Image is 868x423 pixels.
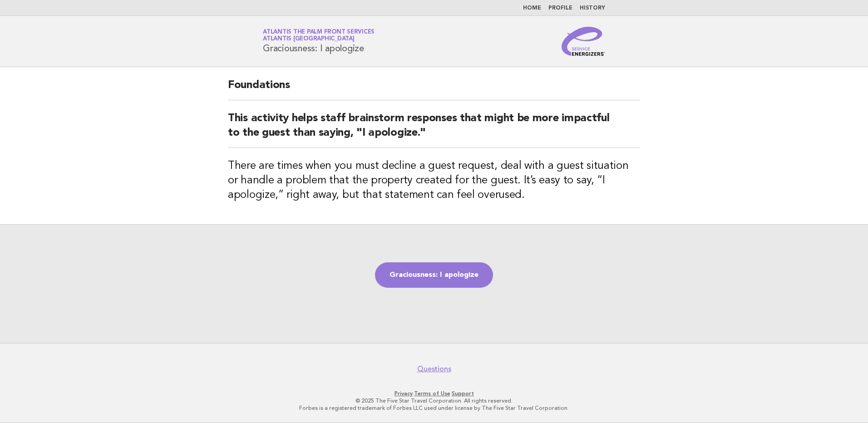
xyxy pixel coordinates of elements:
img: Service Energizers [562,27,605,56]
p: Forbes is a registered trademark of Forbes LLC used under license by The Five Star Travel Corpora... [156,404,712,412]
a: Graciousness: I apologize [375,262,493,288]
h2: Foundations [228,78,640,100]
a: Questions [417,364,451,374]
h3: There are times when you must decline a guest request, deal with a guest situation or handle a pr... [228,159,640,202]
a: Atlantis The Palm Front ServicesAtlantis [GEOGRAPHIC_DATA] [263,29,375,42]
a: Profile [548,5,572,11]
h1: Graciousness: I apologize [263,30,375,53]
span: Atlantis [GEOGRAPHIC_DATA] [263,36,355,42]
a: Home [523,5,541,11]
p: © 2025 The Five Star Travel Corporation. All rights reserved. [156,397,712,404]
a: Terms of Use [414,390,450,397]
a: Privacy [395,390,413,397]
a: History [580,5,605,11]
h2: This activity helps staff brainstorm responses that might be more impactful to the guest than say... [228,111,640,148]
p: · · [156,390,712,397]
a: Support [452,390,474,397]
